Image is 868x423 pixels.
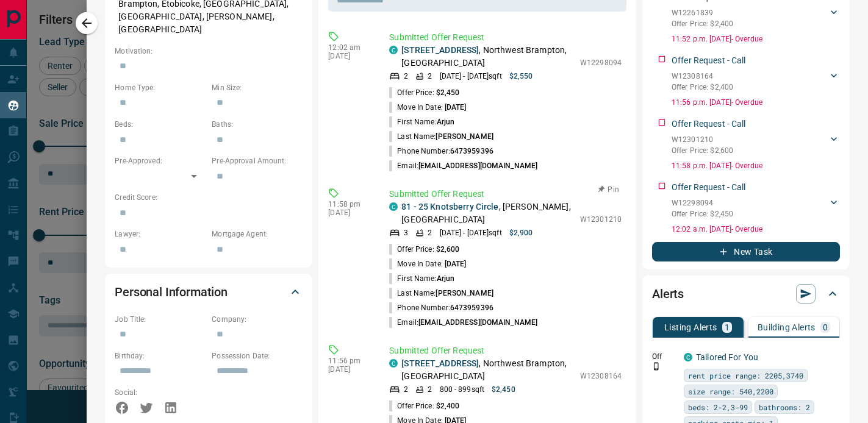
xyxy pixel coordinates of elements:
p: Offer Price: [389,87,459,98]
p: Move In Date: [389,102,466,113]
p: 11:56 pm [328,357,371,365]
p: Listing Alerts [664,323,717,332]
span: Arjun [437,118,455,126]
div: W12308164Offer Price: $2,400 [672,68,840,95]
p: Baths: [212,119,303,130]
p: Offer Price: $2,400 [672,18,733,29]
p: [DATE] - [DATE] sqft [440,71,502,82]
button: New Task [652,242,840,261]
button: Pin [591,184,626,195]
p: Phone Number: [389,146,493,157]
p: , Northwest Brampton, [GEOGRAPHIC_DATA] [401,357,574,383]
span: bathrooms: 2 [759,401,810,413]
div: W12298094Offer Price: $2,450 [672,195,840,222]
p: 2 [404,384,408,395]
span: rent price range: 2205,3740 [688,369,803,382]
p: Social: [115,387,206,398]
span: $2,450 [436,88,460,97]
p: W12308164 [580,371,622,382]
p: Email: [389,160,537,171]
p: Offer Price: [389,244,459,255]
p: Company: [212,314,303,325]
p: 2 [428,71,432,82]
p: Offer Request - Call [672,118,746,130]
p: Offer Price: $2,600 [672,145,733,156]
div: Personal Information [115,277,303,307]
h2: Alerts [652,284,684,304]
div: Alerts [652,279,840,308]
p: Submitted Offer Request [389,31,622,44]
svg: Push Notification Only [652,362,661,371]
p: 2 [428,227,432,238]
div: condos.ca [684,353,692,361]
p: Pre-Approval Amount: [212,155,303,166]
p: $2,550 [509,71,533,82]
p: W12308164 [672,71,733,82]
p: Credit Score: [115,192,303,203]
div: condos.ca [389,46,398,54]
p: [DATE] - [DATE] sqft [440,227,502,238]
p: Possession Date: [212,350,303,361]
span: beds: 2-2,3-99 [688,401,748,413]
span: [PERSON_NAME] [436,289,493,297]
p: First Name: [389,116,454,127]
p: Beds: [115,119,206,130]
p: , Northwest Brampton, [GEOGRAPHIC_DATA] [401,44,574,69]
a: [STREET_ADDRESS] [401,45,479,55]
p: Submitted Offer Request [389,188,622,201]
p: , [PERSON_NAME], [GEOGRAPHIC_DATA] [401,201,574,226]
h2: Personal Information [115,282,228,302]
p: Mortgage Agent: [212,229,303,240]
p: $2,450 [492,384,515,395]
a: 81 - 25 Knotsberry Circle [401,202,498,211]
a: Tailored For You [696,352,758,362]
p: Offer Price: [389,400,459,411]
p: 11:56 p.m. [DATE] - Overdue [672,97,840,108]
p: First Name: [389,273,454,284]
p: 2 [404,71,408,82]
span: size range: 540,2200 [688,385,773,397]
p: 3 [404,227,408,238]
span: [EMAIL_ADDRESS][DOMAIN_NAME] [418,318,537,327]
p: Birthday: [115,350,206,361]
p: [DATE] [328,365,371,374]
span: [DATE] [445,103,467,112]
p: 11:58 p.m. [DATE] - Overdue [672,160,840,171]
p: 11:58 pm [328,200,371,208]
p: Offer Request - Call [672,181,746,194]
a: [STREET_ADDRESS] [401,358,479,368]
span: 6473959396 [450,147,493,155]
p: 11:52 p.m. [DATE] - Overdue [672,34,840,44]
span: [EMAIL_ADDRESS][DOMAIN_NAME] [418,162,537,170]
p: W12301210 [672,134,733,145]
p: Offer Price: $2,450 [672,208,733,219]
p: Job Title: [115,314,206,325]
p: Pre-Approved: [115,155,206,166]
p: 12:02 am [328,43,371,52]
p: Building Alerts [758,323,816,332]
span: 6473959396 [450,304,493,312]
p: Min Size: [212,82,303,93]
p: 12:02 a.m. [DATE] - Overdue [672,224,840,235]
p: Move In Date: [389,258,466,269]
p: Last Name: [389,131,493,142]
div: condos.ca [389,359,398,368]
p: 800 - 899 sqft [440,384,484,395]
span: $2,400 [436,402,460,410]
p: 0 [823,323,828,332]
div: W12301210Offer Price: $2,600 [672,132,840,158]
span: [PERSON_NAME] [436,132,493,141]
p: W12261839 [672,7,733,18]
p: [DATE] [328,52,371,60]
p: 1 [725,323,730,332]
p: W12298094 [580,57,622,68]
div: condos.ca [389,202,398,211]
p: Motivation: [115,46,303,57]
p: Submitted Offer Request [389,344,622,357]
p: W12301210 [580,214,622,225]
p: Offer Request - Call [672,54,746,67]
p: Email: [389,317,537,328]
p: Last Name: [389,288,493,299]
span: [DATE] [445,260,467,268]
p: 2 [428,384,432,395]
